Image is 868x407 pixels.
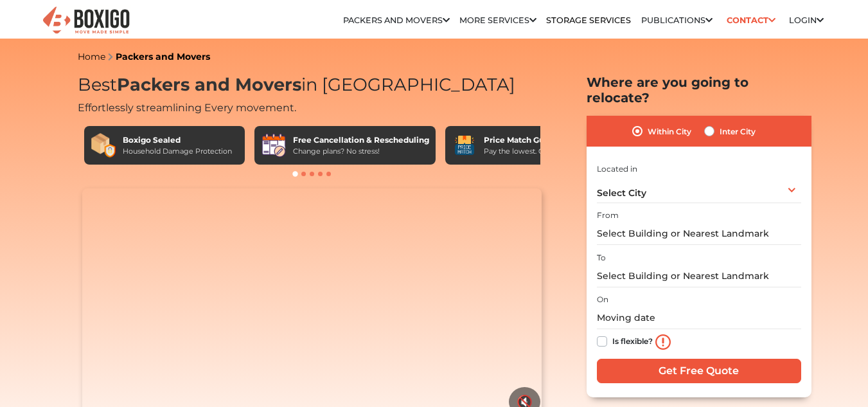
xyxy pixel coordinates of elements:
[597,307,801,329] input: Moving date
[116,51,210,62] a: Packers and Movers
[597,163,637,175] label: Located in
[597,294,608,305] label: On
[484,134,581,146] div: Price Match Guarantee
[789,15,824,25] a: Login
[655,334,671,350] img: info
[452,132,477,158] img: Price Match Guarantee
[123,134,232,146] div: Boxigo Sealed
[597,359,801,383] input: Get Free Quote
[459,15,536,25] a: More services
[612,334,653,347] label: Is flexible?
[648,123,691,139] label: Within City
[78,102,296,114] span: Effortlessly streamlining Every movement.
[293,134,429,146] div: Free Cancellation & Rescheduling
[597,222,801,245] input: Select Building or Nearest Landmark
[597,187,646,199] span: Select City
[641,15,713,25] a: Publications
[587,75,811,105] h2: Where are you going to relocate?
[722,10,779,30] a: Contact
[78,75,547,96] h1: Best in [GEOGRAPHIC_DATA]
[597,265,801,287] input: Select Building or Nearest Landmark
[91,132,116,158] img: Boxigo Sealed
[123,146,232,157] div: Household Damage Protection
[597,252,606,264] label: To
[261,132,287,158] img: Free Cancellation & Rescheduling
[720,123,756,139] label: Inter City
[597,210,619,221] label: From
[41,5,131,37] img: Boxigo
[546,15,631,25] a: Storage Services
[343,15,450,25] a: Packers and Movers
[117,74,301,95] span: Packers and Movers
[293,146,429,157] div: Change plans? No stress!
[484,146,581,157] div: Pay the lowest. Guaranteed!
[78,51,105,62] a: Home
